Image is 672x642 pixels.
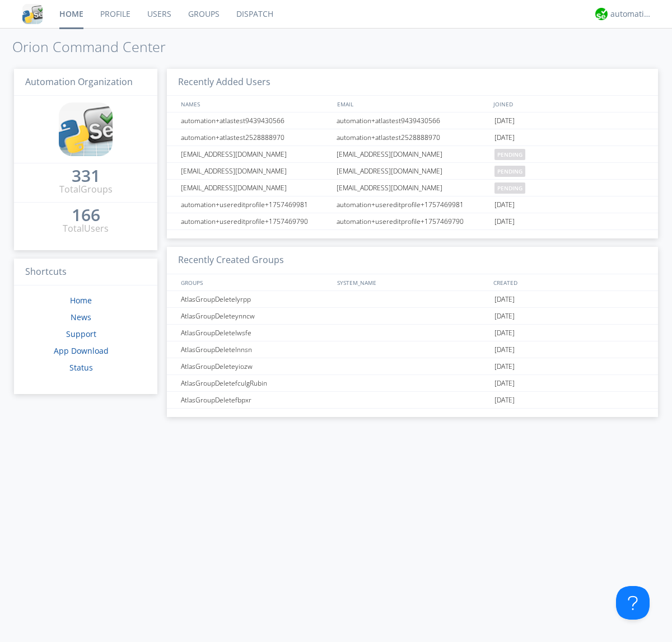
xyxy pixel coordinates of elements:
[72,209,100,221] div: 166
[616,586,650,620] iframe: Toggle Customer Support
[167,113,658,129] a: automation+atlastest9439430566automation+atlastest9439430566[DATE]
[334,146,492,162] div: [EMAIL_ADDRESS][DOMAIN_NAME]
[491,274,647,290] div: CREATED
[66,329,96,339] a: Support
[167,146,658,163] a: [EMAIL_ADDRESS][DOMAIN_NAME][EMAIL_ADDRESS][DOMAIN_NAME]pending
[494,392,515,409] span: [DATE]
[167,163,658,180] a: [EMAIL_ADDRESS][DOMAIN_NAME][EMAIL_ADDRESS][DOMAIN_NAME]pending
[167,196,658,213] a: automation+usereditprofile+1757469981automation+usereditprofile+1757469981[DATE]
[178,358,333,374] div: AtlasGroupDeleteyiozw
[167,180,658,196] a: [EMAIL_ADDRESS][DOMAIN_NAME][EMAIL_ADDRESS][DOMAIN_NAME]pending
[167,358,658,375] a: AtlasGroupDeleteyiozw[DATE]
[494,325,515,341] span: [DATE]
[167,341,658,358] a: AtlasGroupDeletelnnsn[DATE]
[59,102,113,156] img: cddb5a64eb264b2086981ab96f4c1ba7
[494,358,515,375] span: [DATE]
[178,163,333,179] div: [EMAIL_ADDRESS][DOMAIN_NAME]
[334,129,492,146] div: automation+atlastest2528888970
[178,274,332,290] div: GROUPS
[494,182,525,194] span: pending
[494,149,525,160] span: pending
[178,213,333,229] div: automation+usereditprofile+1757469790
[494,113,515,129] span: [DATE]
[167,325,658,341] a: AtlasGroupDeletelwsfe[DATE]
[494,166,525,177] span: pending
[178,341,333,358] div: AtlasGroupDeletelnnsn
[70,295,92,306] a: Home
[72,170,100,181] div: 331
[178,375,333,391] div: AtlasGroupDeletefculgRubin
[178,129,333,146] div: automation+atlastest2528888970
[72,170,100,183] a: 331
[334,163,492,179] div: [EMAIL_ADDRESS][DOMAIN_NAME]
[494,308,515,325] span: [DATE]
[178,113,333,129] div: automation+atlastest9439430566
[178,291,333,307] div: AtlasGroupDeletelyrpp
[491,96,647,112] div: JOINED
[167,392,658,409] a: AtlasGroupDeletefbpxr[DATE]
[167,213,658,230] a: automation+usereditprofile+1757469790automation+usereditprofile+1757469790[DATE]
[178,325,333,341] div: AtlasGroupDeletelwsfe
[59,183,113,196] div: Total Groups
[178,392,333,408] div: AtlasGroupDeletefbpxr
[334,113,492,129] div: automation+atlastest9439430566
[610,8,652,20] div: automation+atlas
[494,341,515,358] span: [DATE]
[167,375,658,392] a: AtlasGroupDeletefculgRubin[DATE]
[178,96,332,112] div: NAMES
[494,375,515,392] span: [DATE]
[178,196,333,213] div: automation+usereditprofile+1757469981
[71,312,91,322] a: News
[167,129,658,146] a: automation+atlastest2528888970automation+atlastest2528888970[DATE]
[167,69,658,96] h3: Recently Added Users
[178,180,333,196] div: [EMAIL_ADDRESS][DOMAIN_NAME]
[14,259,157,286] h3: Shortcuts
[494,291,515,308] span: [DATE]
[595,8,608,20] img: d2d01cd9b4174d08988066c6d424eccd
[167,291,658,308] a: AtlasGroupDeletelyrpp[DATE]
[54,345,109,356] a: App Download
[69,362,93,373] a: Status
[334,196,492,213] div: automation+usereditprofile+1757469981
[25,76,133,88] span: Automation Organization
[178,146,333,162] div: [EMAIL_ADDRESS][DOMAIN_NAME]
[494,213,515,230] span: [DATE]
[334,274,491,290] div: SYSTEM_NAME
[72,209,100,222] a: 166
[334,180,492,196] div: [EMAIL_ADDRESS][DOMAIN_NAME]
[22,4,43,24] img: cddb5a64eb264b2086981ab96f4c1ba7
[334,96,491,112] div: EMAIL
[494,129,515,146] span: [DATE]
[63,222,109,235] div: Total Users
[167,247,658,274] h3: Recently Created Groups
[334,213,492,229] div: automation+usereditprofile+1757469790
[494,196,515,213] span: [DATE]
[178,308,333,324] div: AtlasGroupDeleteynncw
[167,308,658,325] a: AtlasGroupDeleteynncw[DATE]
